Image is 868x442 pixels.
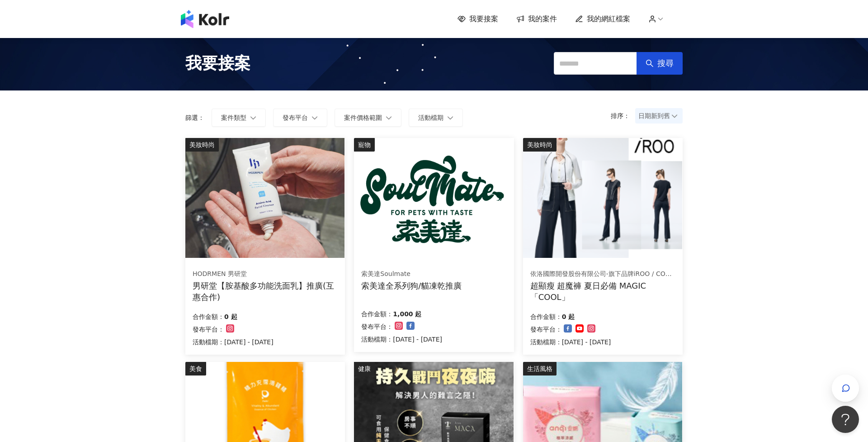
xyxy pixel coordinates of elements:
span: 日期新到舊 [638,109,679,123]
div: 索美達全系列狗/貓凍乾推廣 [361,280,462,291]
div: 健康 [354,362,375,375]
iframe: Help Scout Beacon - Open [832,406,859,433]
div: 美食 [185,362,206,375]
a: 我要接案 [458,14,498,24]
span: 活動檔期 [418,114,443,121]
div: 美妝時尚 [523,138,557,152]
p: 合作金額： [530,311,562,322]
span: 案件價格範圍 [344,114,382,121]
p: 合作金額： [361,309,393,319]
p: 合作金額： [193,311,224,322]
p: 發布平台： [193,324,224,335]
p: 排序： [611,112,635,119]
p: 0 起 [562,311,575,322]
p: 0 起 [224,311,237,322]
span: search [646,59,654,67]
a: 我的網紅檔案 [575,14,630,24]
img: 胺基酸多功能洗面乳 [185,138,344,258]
div: 寵物 [354,138,375,152]
img: 索美達凍乾生食 [354,138,513,258]
span: 我的網紅檔案 [587,14,630,24]
p: 活動檔期：[DATE] - [DATE] [530,337,611,347]
p: 活動檔期：[DATE] - [DATE] [361,334,442,345]
div: 超顯瘦 超魔褲 夏日必備 MAGIC「COOL」 [530,280,675,303]
p: 1,000 起 [393,309,421,319]
span: 搜尋 [657,58,674,68]
button: 搜尋 [637,52,683,75]
span: 案件類型 [221,114,246,121]
div: 美妝時尚 [185,138,219,152]
button: 活動檔期 [409,109,463,127]
img: logo [181,10,229,28]
p: 發布平台： [530,324,562,335]
a: 我的案件 [516,14,557,24]
span: 發布平台 [283,114,308,121]
p: 發布平台： [361,321,393,332]
div: HODRMEN 男研堂 [193,270,337,279]
span: 我要接案 [469,14,498,24]
span: 我的案件 [528,14,557,24]
button: 案件類型 [212,109,266,127]
p: 活動檔期：[DATE] - [DATE] [193,337,274,347]
p: 篩選： [185,114,204,121]
div: 男研堂【胺基酸多功能洗面乳】推廣(互惠合作) [193,280,338,303]
img: ONE TONE彩虹衣 [523,138,682,258]
div: 索美達Soulmate [361,270,462,279]
div: 依洛國際開發股份有限公司-旗下品牌iROO / COZY PUNCH [530,270,675,279]
div: 生活風格 [523,362,557,375]
button: 發布平台 [273,109,327,127]
span: 我要接案 [185,52,250,75]
button: 案件價格範圍 [335,109,401,127]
